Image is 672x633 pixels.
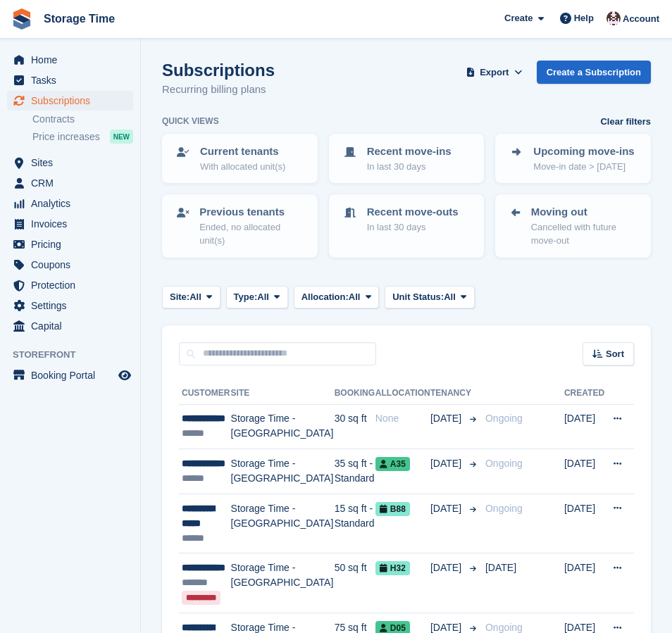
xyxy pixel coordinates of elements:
[537,61,651,84] a: Create a Subscription
[31,173,116,193] span: CRM
[367,204,459,220] p: Recent move-outs
[7,234,133,254] a: menu
[31,234,116,254] span: Pricing
[7,70,133,90] a: menu
[38,7,120,30] a: Storage Time
[162,286,220,309] button: Site: All
[162,61,275,80] h1: Subscriptions
[497,196,649,256] a: Moving out Cancelled with future move-out
[31,91,116,111] span: Subscriptions
[231,494,335,553] td: Storage Time - [GEOGRAPHIC_DATA]
[32,129,133,144] a: Price increases NEW
[199,220,304,248] p: Ended, no allocated unit(s)
[335,382,375,405] th: Booking
[367,220,459,234] p: In last 30 days
[430,560,464,575] span: [DATE]
[497,135,649,182] a: Upcoming move-ins Move-in date > [DATE]
[231,382,335,405] th: Site
[392,290,444,304] span: Unit Status:
[485,503,523,514] span: Ongoing
[189,290,201,304] span: All
[463,61,525,84] button: Export
[31,255,116,275] span: Coupons
[13,348,140,362] span: Storefront
[574,11,594,25] span: Help
[31,365,116,385] span: Booking Portal
[7,365,133,385] a: menu
[31,296,116,315] span: Settings
[480,65,509,80] span: Export
[485,622,523,633] span: Ongoing
[163,196,316,256] a: Previous tenants Ended, no allocated unit(s)
[375,561,410,575] span: H32
[7,173,133,193] a: menu
[31,316,116,336] span: Capital
[367,160,452,174] p: In last 30 days
[31,70,116,90] span: Tasks
[200,144,285,160] p: Current tenants
[32,130,100,144] span: Price increases
[335,553,375,613] td: 50 sq ft
[367,144,452,160] p: Recent move-ins
[564,553,604,613] td: [DATE]
[564,382,604,405] th: Created
[533,160,634,174] p: Move-in date > [DATE]
[375,457,410,471] span: A35
[385,286,474,309] button: Unit Status: All
[162,115,219,127] h6: Quick views
[116,367,133,384] a: Preview store
[564,449,604,494] td: [DATE]
[330,196,483,242] a: Recent move-outs In last 30 days
[7,296,133,315] a: menu
[430,411,464,426] span: [DATE]
[31,275,116,295] span: Protection
[110,130,133,144] div: NEW
[231,449,335,494] td: Storage Time - [GEOGRAPHIC_DATA]
[11,8,32,30] img: stora-icon-8386f47178a22dfd0bd8f6a31ec36ba5ce8667c1dd55bd0f319d3a0aa187defe.svg
[7,255,133,275] a: menu
[234,290,258,304] span: Type:
[606,347,624,361] span: Sort
[375,382,430,405] th: Allocation
[7,275,133,295] a: menu
[7,91,133,111] a: menu
[31,50,116,70] span: Home
[32,113,133,126] a: Contracts
[564,494,604,553] td: [DATE]
[531,204,638,220] p: Moving out
[231,404,335,449] td: Storage Time - [GEOGRAPHIC_DATA]
[430,382,480,405] th: Tenancy
[531,220,638,248] p: Cancelled with future move-out
[199,204,304,220] p: Previous tenants
[257,290,269,304] span: All
[485,458,523,469] span: Ongoing
[564,404,604,449] td: [DATE]
[163,135,316,182] a: Current tenants With allocated unit(s)
[335,404,375,449] td: 30 sq ft
[7,214,133,234] a: menu
[170,290,189,304] span: Site:
[31,194,116,213] span: Analytics
[335,449,375,494] td: 35 sq ft - Standard
[7,194,133,213] a: menu
[7,316,133,336] a: menu
[294,286,380,309] button: Allocation: All
[7,50,133,70] a: menu
[375,411,430,426] div: None
[31,214,116,234] span: Invoices
[600,115,651,129] a: Clear filters
[31,153,116,173] span: Sites
[504,11,533,25] span: Create
[179,382,231,405] th: Customer
[375,502,410,516] span: B88
[349,290,361,304] span: All
[533,144,634,160] p: Upcoming move-ins
[7,153,133,173] a: menu
[301,290,349,304] span: Allocation:
[444,290,456,304] span: All
[231,553,335,613] td: Storage Time - [GEOGRAPHIC_DATA]
[226,286,288,309] button: Type: All
[330,135,483,182] a: Recent move-ins In last 30 days
[162,82,275,98] p: Recurring billing plans
[485,413,523,424] span: Ongoing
